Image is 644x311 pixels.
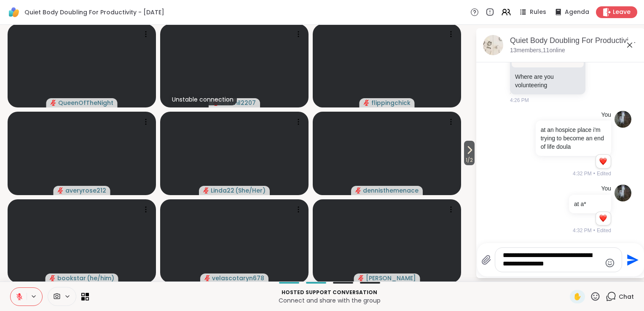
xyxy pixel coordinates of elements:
span: bookstar [57,274,86,282]
img: https://sharewell-space-live.sfo3.digitaloceanspaces.com/user-generated/533e235e-f4e9-42f3-ab5a-1... [614,185,631,201]
span: Agenda [565,8,589,16]
div: Quiet Body Doubling For Productivity - [DATE] [510,35,638,46]
span: 4:32 PM [573,170,592,177]
span: Emil2207 [229,99,256,107]
h4: You [601,111,611,119]
div: Reaction list [596,212,611,225]
span: • [593,227,595,234]
span: Chat [619,292,634,301]
span: audio-muted [58,188,64,193]
button: Reactions: love [598,215,607,222]
span: audio-muted [50,275,56,281]
div: Reaction list [596,155,611,168]
p: Where are you volunteering [515,72,580,89]
span: [PERSON_NAME] [366,274,416,282]
img: Quiet Body Doubling For Productivity - Tuesday, Oct 14 [483,35,503,55]
p: at an hospice place i'm trying to become an end of life doula [541,126,606,151]
span: Edited [597,227,611,234]
span: audio-muted [358,275,364,281]
button: Emoji picker [605,258,615,268]
p: at a* [574,200,606,208]
div: Unstable connection [169,94,237,105]
span: ( She/Her ) [235,186,266,195]
span: • [593,170,595,177]
p: Connect and share with the group [94,296,565,305]
p: Hosted support conversation [94,289,565,296]
span: audio-muted [203,188,209,193]
span: Leave [613,8,631,16]
img: https://sharewell-space-live.sfo3.digitaloceanspaces.com/user-generated/533e235e-f4e9-42f3-ab5a-1... [614,111,631,128]
button: Send [622,250,641,269]
span: Rules [530,8,546,16]
p: 13 members, 11 online [510,46,565,55]
span: Quiet Body Doubling For Productivity - [DATE] [24,8,164,16]
span: audio-muted [204,275,210,281]
span: averyrose212 [65,186,106,195]
button: Reactions: love [598,158,607,165]
span: flippingchick [371,99,411,107]
span: audio-muted [355,188,361,193]
span: Edited [597,170,611,177]
span: 4:32 PM [573,227,592,234]
span: 1 / 2 [464,155,475,165]
textarea: Type your message [503,251,601,268]
span: ✋ [573,292,582,302]
button: 1/2 [464,141,475,165]
img: ShareWell Logomark [7,5,21,19]
span: audio-muted [51,100,56,106]
span: velascotaryn678 [212,274,264,282]
h4: You [601,185,611,193]
span: Linda22 [211,186,234,195]
span: QueenOfTheNight [58,99,113,107]
span: 4:26 PM [510,97,529,104]
span: ( he/him ) [87,274,114,282]
span: audio-muted [364,100,370,106]
span: dennisthemenace [363,186,419,195]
